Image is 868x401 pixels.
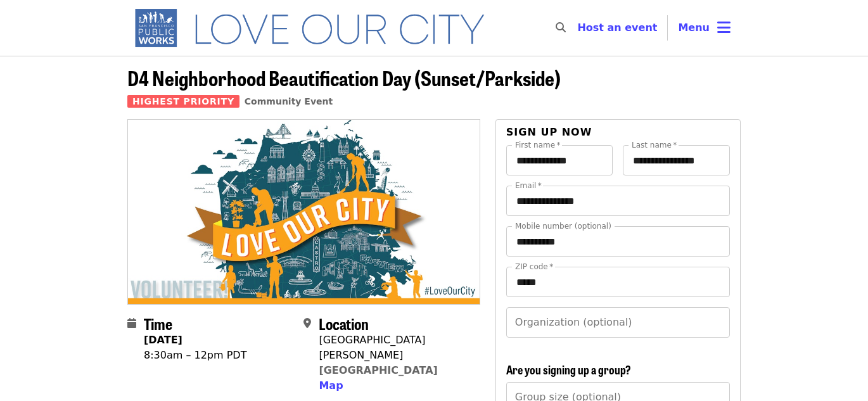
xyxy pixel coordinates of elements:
button: Map [319,378,343,393]
input: Search [573,13,584,43]
label: Email [515,182,542,189]
label: ZIP code [515,263,553,271]
label: Mobile number (optional) [515,222,611,230]
span: Menu [678,22,710,34]
span: Time [144,312,172,334]
a: Community Event [245,96,333,106]
span: Sign up now [506,126,592,138]
img: D4 Neighborhood Beautification Day (Sunset/Parkside) organized by SF Public Works [128,120,480,303]
i: search icon [556,22,566,34]
span: D4 Neighborhood Beautification Day (Sunset/Parkside) [127,63,561,92]
label: Last name [632,141,677,149]
div: [GEOGRAPHIC_DATA][PERSON_NAME] [319,333,469,363]
i: calendar icon [127,317,136,329]
span: Are you signing up a group? [506,361,631,378]
i: map-marker-alt icon [303,317,311,329]
i: bars icon [717,18,731,37]
input: Organization (optional) [506,307,730,338]
span: Highest Priority [127,95,239,108]
strong: [DATE] [144,334,182,346]
span: Map [319,379,343,391]
input: Mobile number (optional) [506,226,730,257]
input: First name [506,145,613,175]
input: Last name [623,145,730,175]
a: Host an event [577,22,657,34]
button: Toggle account menu [668,13,741,43]
a: [GEOGRAPHIC_DATA] [319,364,437,376]
div: 8:30am – 12pm PDT [144,348,246,363]
input: Email [506,186,730,216]
img: SF Public Works - Home [127,8,503,48]
input: ZIP code [506,267,730,297]
span: Location [319,312,369,334]
label: First name [515,141,561,149]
